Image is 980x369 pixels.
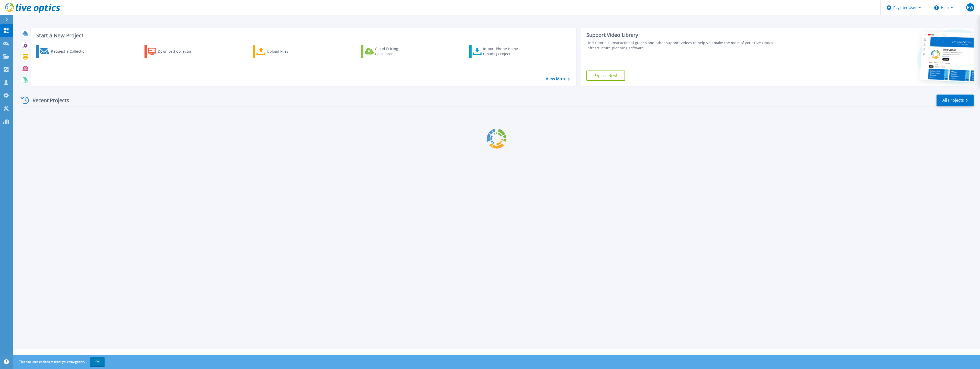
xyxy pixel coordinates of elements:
a: View More [546,76,570,81]
div: Support Video Library [586,32,792,38]
div: Cloud Pricing Calculator [375,46,416,56]
div: Upload Files [267,46,308,56]
div: Recent Projects [20,94,76,107]
a: Upload Files [253,45,310,58]
div: Import Phone Home CloudIQ Project [483,46,523,56]
a: Cloud Pricing Calculator [361,45,418,58]
h3: Start a New Project [36,33,570,38]
div: Find tutorials, instructional guides and other support videos to help you make the most of your L... [586,40,792,51]
a: Explore Now! [586,71,625,81]
div: Request a Collection [51,46,92,56]
span: PW [967,5,973,9]
a: Download Collector [144,45,202,58]
button: OK [90,357,105,366]
span: This site uses cookies to track your navigation. [14,357,105,366]
a: All Projects [937,95,974,106]
a: Request a Collection [36,45,93,58]
div: Download Collector [158,46,199,56]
